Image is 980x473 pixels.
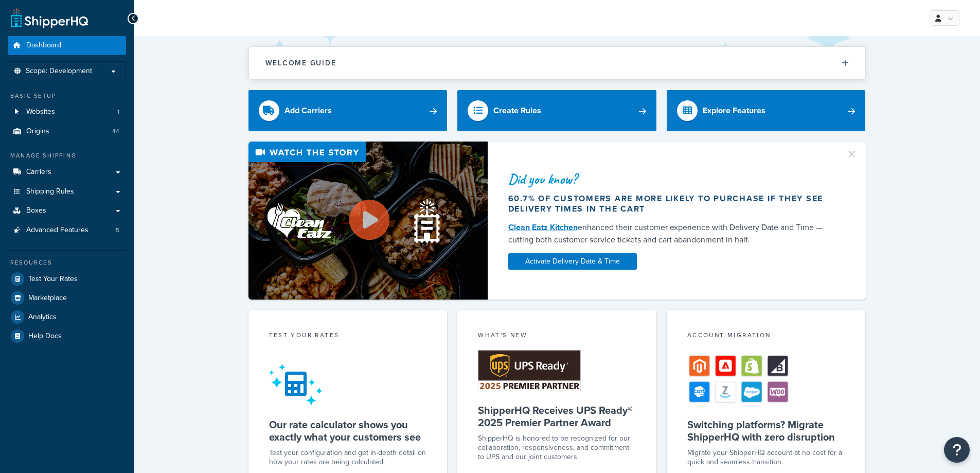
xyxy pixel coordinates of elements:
div: 60.7% of customers are more likely to purchase if they see delivery times in the cart [508,194,833,214]
div: Add Carriers [284,103,332,118]
a: Origins44 [8,122,126,141]
a: Analytics [8,308,126,326]
div: Basic Setup [8,92,126,100]
span: Scope: Development [26,67,92,76]
div: enhanced their customer experience with Delivery Date and Time — cutting both customer service ti... [508,221,833,246]
div: Account Migration [687,330,845,342]
a: Help Docs [8,327,126,345]
div: Test your configuration and get in-depth detail on how your rates are being calculated. [269,448,427,467]
span: 1 [117,108,119,116]
span: Dashboard [26,41,61,50]
button: Welcome Guide [249,47,865,79]
span: Help Docs [28,332,62,341]
span: Test Your Rates [28,275,78,284]
span: Boxes [26,206,46,215]
a: Activate Delivery Date & Time [508,253,637,270]
li: Websites [8,102,126,121]
div: Create Rules [493,103,541,118]
a: Test Your Rates [8,270,126,288]
a: Create Rules [457,90,656,131]
a: Advanced Features5 [8,221,126,240]
div: What's New [478,330,636,342]
span: Analytics [28,313,57,322]
button: Open Resource Center [944,437,970,463]
a: Add Carriers [248,90,448,131]
span: Shipping Rules [26,187,74,196]
a: Websites1 [8,102,126,121]
div: Test your rates [269,330,427,342]
a: Boxes [8,201,126,220]
span: Marketplace [28,294,67,303]
a: Dashboard [8,36,126,55]
span: Origins [26,127,49,136]
a: Shipping Rules [8,182,126,201]
div: Migrate your ShipperHQ account at no cost for a quick and seamless transition. [687,448,845,467]
span: Websites [26,108,55,116]
span: Carriers [26,168,51,177]
span: Advanced Features [26,226,88,235]
a: Clean Eatz Kitchen [508,221,578,233]
img: Video thumbnail [248,142,488,300]
li: Advanced Features [8,221,126,240]
div: Did you know? [508,172,833,186]
a: Carriers [8,163,126,182]
div: Resources [8,258,126,267]
div: Explore Features [703,103,765,118]
h5: Our rate calculator shows you exactly what your customers see [269,418,427,443]
li: Origins [8,122,126,141]
div: Manage Shipping [8,151,126,160]
a: Explore Features [667,90,866,131]
a: Marketplace [8,289,126,307]
p: ShipperHQ is honored to be recognized for our collaboration, responsiveness, and commitment to UP... [478,434,636,462]
h5: Switching platforms? Migrate ShipperHQ with zero disruption [687,418,845,443]
h2: Welcome Guide [265,59,336,67]
h5: ShipperHQ Receives UPS Ready® 2025 Premier Partner Award [478,404,636,429]
span: 44 [112,127,119,136]
span: 5 [116,226,119,235]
